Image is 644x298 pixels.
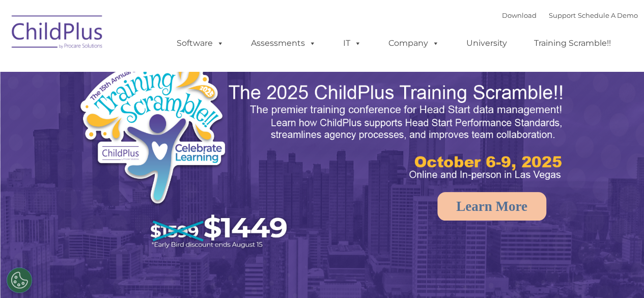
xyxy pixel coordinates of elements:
[378,33,450,53] a: Company
[7,8,108,59] img: ChildPlus by Procare Solutions
[437,192,546,221] a: Learn More
[549,11,576,19] a: Support
[524,33,621,53] a: Training Scramble!!
[142,109,185,117] span: Phone number
[333,33,372,53] a: IT
[502,11,638,19] font: |
[166,33,234,53] a: Software
[456,33,517,53] a: University
[241,33,326,53] a: Assessments
[578,11,638,19] a: Schedule A Demo
[142,67,173,75] span: Last name
[7,267,32,293] button: Cookies Settings
[502,11,537,19] a: Download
